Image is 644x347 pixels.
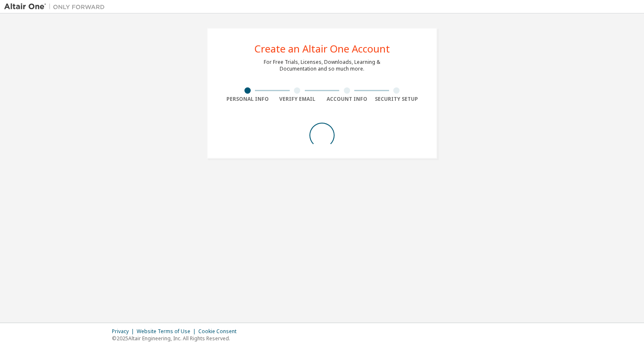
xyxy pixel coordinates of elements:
[4,3,109,11] img: Altair One
[223,96,273,103] div: Personal Info
[112,328,137,335] div: Privacy
[254,44,390,54] div: Create an Altair One Account
[198,328,241,335] div: Cookie Consent
[112,335,241,342] p: © 2025 Altair Engineering, Inc. All Rights Reserved.
[372,96,422,103] div: Security Setup
[273,96,322,103] div: Verify Email
[137,328,198,335] div: Website Terms of Use
[322,96,372,103] div: Account Info
[264,59,380,72] div: For Free Trials, Licenses, Downloads, Learning & Documentation and so much more.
